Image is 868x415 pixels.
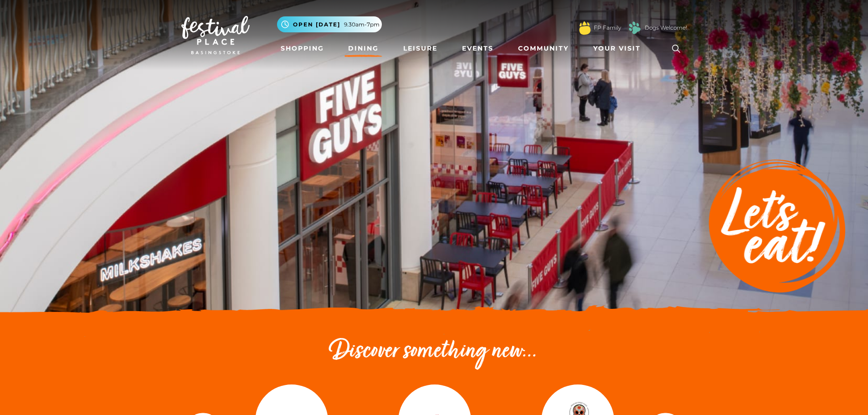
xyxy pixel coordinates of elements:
button: Open [DATE] 9.30am-7pm [277,16,382,32]
span: 9.30am-7pm [344,20,380,29]
a: Dining [344,40,382,57]
span: Your Visit [593,44,641,53]
span: Open [DATE] [293,20,340,29]
h2: Discover something new... [181,337,687,366]
a: Shopping [277,40,328,57]
a: FP Family [594,24,621,32]
a: Community [514,40,572,57]
a: Events [458,40,497,57]
img: Festival Place Logo [181,16,250,54]
a: Dogs Welcome! [645,24,687,32]
a: Your Visit [590,40,649,57]
a: Leisure [400,40,441,57]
